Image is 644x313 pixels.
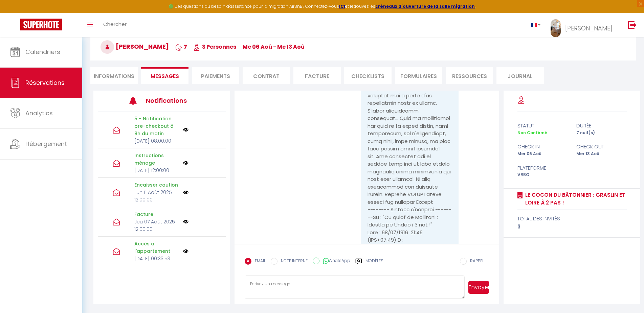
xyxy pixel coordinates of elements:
p: [DATE] 12:00:00 [134,167,179,174]
div: Mer 13 Aoû [572,151,631,157]
button: Ouvrir le widget de chat LiveChat [5,3,26,23]
p: Accès à l'appartement [134,240,179,255]
p: Instructions ménage [134,152,179,167]
p: 5 - Notification pre-checkout à 8h du matin [134,115,179,137]
label: Modèles [365,258,383,270]
a: Le cocon du Bâtonnier : Graslin et Loire à 2 pas ! [523,191,627,207]
p: Encaisser caution [134,181,179,189]
span: [PERSON_NAME] [101,42,169,51]
p: Jeu 07 Août 2025 12:00:00 [134,218,179,233]
span: Calendriers [25,48,60,56]
label: NOTE INTERNE [277,258,308,265]
p: [DATE] 00:33:53 [134,255,179,262]
img: NO IMAGE [183,127,188,133]
li: Facture [293,67,341,84]
span: Réservations [25,78,65,87]
img: logout [628,21,637,29]
label: RAPPEL [467,258,484,265]
li: FORMULAIRES [395,67,442,84]
img: NO IMAGE [183,190,188,195]
img: NO IMAGE [183,160,188,166]
li: Journal [496,67,544,84]
span: Chercher [103,21,127,28]
p: Lun 11 Août 2025 12:00:00 [134,189,179,203]
div: check in [513,143,572,151]
span: [PERSON_NAME] [565,24,613,32]
li: Informations [90,67,138,84]
li: Contrat [243,67,290,84]
a: Chercher [98,13,132,37]
li: Paiements [192,67,239,84]
label: EMAIL [251,258,266,265]
span: me 06 Aoû - me 13 Aoû [243,43,305,51]
h3: Notifications [146,93,199,108]
img: Super Booking [20,19,62,30]
button: Envoyer [468,281,489,294]
div: total des invités [517,215,627,223]
div: check out [572,143,631,151]
img: NO IMAGE [183,248,188,254]
div: VRBO [513,172,572,178]
a: ... [PERSON_NAME] [546,13,621,37]
label: WhatsApp [319,258,350,265]
p: Facture [134,211,179,218]
span: 3 Personnes [194,43,236,51]
p: [DATE] 08:00:00 [134,137,179,145]
a: ICI [339,3,345,9]
span: 7 [175,43,187,51]
img: ... [551,19,561,37]
span: Hébergement [25,140,67,148]
a: créneaux d'ouverture de la salle migration [375,3,475,9]
div: Plateforme [513,164,572,172]
span: Messages [151,72,179,80]
span: Non Confirmé [517,130,547,136]
li: Ressources [446,67,493,84]
div: Mer 06 Aoû [513,151,572,157]
span: Analytics [25,109,53,117]
div: 7 nuit(s) [572,130,631,136]
div: 3 [517,223,627,231]
img: NO IMAGE [183,219,188,224]
div: durée [572,122,631,130]
li: CHECKLISTS [344,67,392,84]
div: statut [513,122,572,130]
